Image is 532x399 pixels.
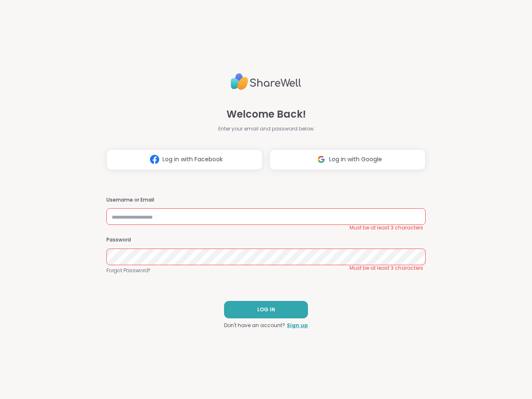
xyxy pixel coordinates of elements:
button: LOG IN [224,301,308,318]
span: Enter your email and password below [218,125,314,133]
h3: Username or Email [106,197,426,204]
span: Log in with Google [329,155,382,164]
a: Sign up [287,322,308,329]
img: ShareWell Logo [231,70,301,94]
img: ShareWell Logomark [147,152,163,167]
a: Forgot Password? [106,267,426,274]
span: LOG IN [257,306,275,313]
button: Log in with Facebook [106,149,263,170]
span: Must be at least 3 characters [350,265,423,271]
span: Welcome Back! [227,107,306,122]
button: Log in with Google [269,149,426,170]
span: Must be at least 3 characters [350,224,423,231]
span: Don't have an account? [224,322,285,329]
img: ShareWell Logomark [313,152,329,167]
span: Log in with Facebook [163,155,223,164]
h3: Password [106,236,426,244]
